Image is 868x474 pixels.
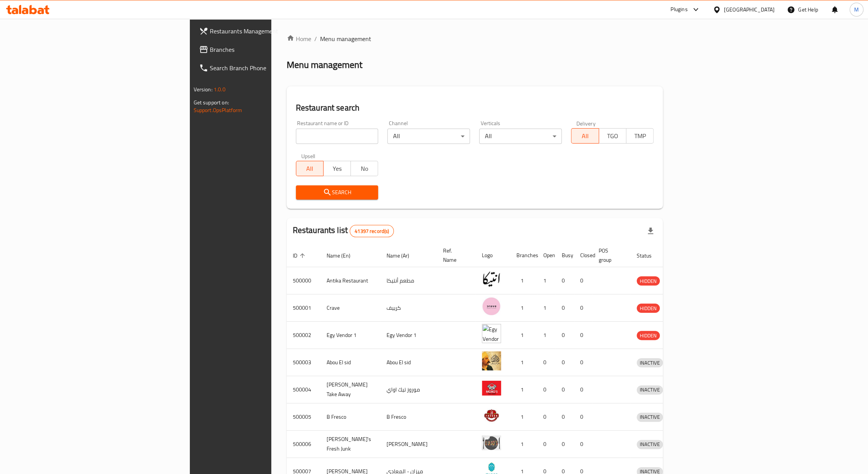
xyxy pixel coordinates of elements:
td: 0 [574,349,592,376]
button: TMP [626,128,654,144]
div: Total records count [350,225,394,237]
th: Open [537,244,556,267]
span: Search Branch Phone [210,63,329,73]
td: 0 [556,376,574,403]
td: Egy Vendor 1 [320,322,380,349]
td: Crave [320,294,380,322]
span: HIDDEN [637,304,660,313]
button: All [571,128,599,144]
span: INACTIVE [637,440,663,449]
span: HIDDEN [637,331,660,340]
span: 1.0.0 [214,84,226,94]
td: 1 [537,294,556,322]
label: Delivery [576,121,596,126]
div: Export file [641,222,660,240]
td: 0 [574,431,592,458]
span: INACTIVE [637,413,663,421]
img: Egy Vendor 1 [482,324,501,343]
button: Yes [323,161,351,176]
td: 0 [537,376,556,403]
a: Search Branch Phone [193,59,335,77]
label: Upsell [301,153,315,159]
td: 1 [510,322,537,349]
span: POS group [599,246,621,264]
img: Abou El sid [482,351,501,370]
td: 1 [510,294,537,322]
td: 0 [556,349,574,376]
span: Name (Ar) [387,251,419,260]
td: [PERSON_NAME] [380,431,437,458]
td: B Fresco [320,403,380,431]
span: 41397 record(s) [350,228,393,235]
td: 0 [556,431,574,458]
td: 0 [574,376,592,403]
td: 1 [510,349,537,376]
td: 0 [556,403,574,431]
td: 0 [574,322,592,349]
img: Antika Restaurant [482,269,501,289]
th: Busy [556,244,574,267]
span: Ref. Name [443,246,466,264]
button: TGO [599,128,626,144]
span: All [299,163,320,174]
h2: Restaurant search [296,102,654,114]
th: Logo [476,244,510,267]
h2: Restaurants list [293,225,394,237]
h2: Menu management [287,59,362,71]
td: 0 [574,267,592,294]
td: Egy Vendor 1 [380,322,437,349]
div: All [387,129,470,144]
td: 0 [537,431,556,458]
span: HIDDEN [637,277,660,286]
td: 1 [510,431,537,458]
td: 0 [556,322,574,349]
span: Restaurants Management [210,26,329,36]
td: 0 [556,267,574,294]
td: [PERSON_NAME]'s Fresh Junk [320,431,380,458]
td: Abou El sid [380,349,437,376]
span: No [354,163,375,174]
div: HIDDEN [637,331,660,340]
span: Branches [210,45,329,54]
span: Yes [327,163,348,174]
div: [GEOGRAPHIC_DATA] [724,5,775,14]
span: Version: [194,84,212,94]
span: Menu management [320,34,371,43]
td: كرييف [380,294,437,322]
span: Search [302,188,372,197]
span: All [574,130,596,142]
span: INACTIVE [637,385,663,394]
td: 1 [510,376,537,403]
span: INACTIVE [637,358,663,367]
td: 1 [510,403,537,431]
button: Search [296,185,378,200]
span: Name (En) [327,251,360,260]
span: TGO [602,130,623,142]
img: Moro's Take Away [482,378,501,398]
td: 0 [537,349,556,376]
div: INACTIVE [637,385,663,395]
span: Status [637,251,662,260]
span: M [854,5,859,14]
button: No [350,161,378,176]
a: Support.OpsPlatform [194,105,242,115]
input: Search for restaurant name or ID.. [296,129,378,144]
td: 0 [574,403,592,431]
td: Antika Restaurant [320,267,380,294]
th: Branches [510,244,537,267]
img: Lujo's Fresh Junk [482,433,501,452]
td: 0 [537,403,556,431]
img: Crave [482,297,501,316]
span: TMP [629,130,651,142]
a: Restaurants Management [193,22,335,40]
td: 1 [537,322,556,349]
div: INACTIVE [637,358,663,367]
td: Abou El sid [320,349,380,376]
div: Plugins [671,5,687,14]
td: [PERSON_NAME] Take Away [320,376,380,403]
span: Get support on: [194,97,229,107]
